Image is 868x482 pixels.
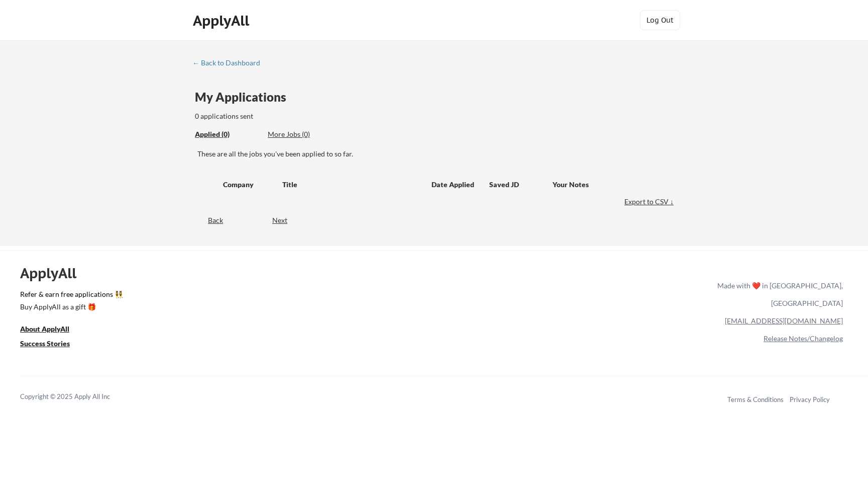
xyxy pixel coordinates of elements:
u: About ApplyAll [20,325,69,333]
div: Title [282,180,422,190]
div: Date Applied [431,180,476,190]
a: ← Back to Dashboard [192,59,268,69]
div: More Jobs (0) [268,129,342,139]
a: Privacy Policy [790,395,830,404]
div: These are all the jobs you've been applied to so far. [197,149,676,159]
div: ApplyAll [193,12,252,29]
a: Refer & earn free applications 👯‍♀️ [20,291,507,301]
a: [EMAIL_ADDRESS][DOMAIN_NAME] [725,316,843,325]
div: ApplyAll [20,265,88,282]
div: These are job applications we think you'd be a good fit for, but couldn't apply you to automatica... [268,129,342,140]
a: Buy ApplyAll as a gift 🎁 [20,301,121,314]
a: Terms & Conditions [727,395,784,404]
div: Your Notes [553,180,667,190]
div: Copyright © 2025 Apply All Inc [20,392,136,402]
div: 0 applications sent [195,111,389,121]
div: Saved JD [489,175,553,193]
div: Applied (0) [195,129,260,139]
div: These are all the jobs you've been applied to so far. [195,129,260,140]
div: ← Back to Dashboard [192,59,268,66]
div: Next [272,215,299,225]
div: Buy ApplyAll as a gift 🎁 [20,303,121,310]
div: Export to CSV ↓ [624,197,676,207]
a: About ApplyAll [20,324,83,336]
div: My Applications [195,91,294,103]
u: Success Stories [20,339,70,348]
div: Company [223,180,273,190]
button: Log Out [640,10,680,30]
div: Back [192,215,223,225]
a: Success Stories [20,338,83,351]
div: Made with ❤️ in [GEOGRAPHIC_DATA], [GEOGRAPHIC_DATA] [713,277,843,312]
a: Release Notes/Changelog [764,334,843,343]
